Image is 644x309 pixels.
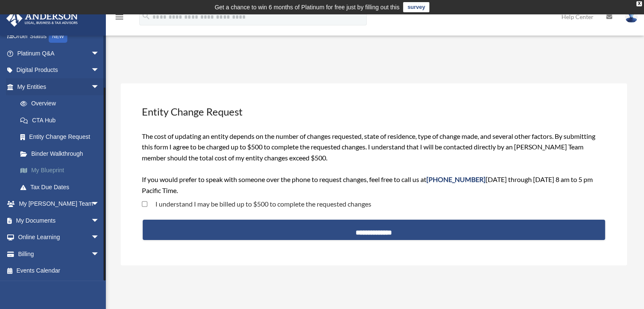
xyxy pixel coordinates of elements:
span: The cost of updating an entity depends on the number of changes requested, state of residence, ty... [142,132,595,194]
i: search [141,11,151,21]
h3: Entity Change Request [141,104,607,120]
a: Digital Productsarrow_drop_down [6,62,112,79]
span: arrow_drop_down [91,212,108,229]
a: Entity Change Request [12,129,108,146]
span: arrow_drop_down [91,78,108,96]
label: I understand I may be billed up to $500 to complete the requested changes [147,201,371,207]
a: My [PERSON_NAME] Teamarrow_drop_down [6,196,112,212]
a: Billingarrow_drop_down [6,246,112,262]
a: Binder Walkthrough [12,145,112,162]
img: Anderson Advisors Platinum Portal [4,10,80,27]
a: Tax Due Dates [12,179,112,196]
a: Events Calendar [6,262,112,279]
i: menu [114,12,124,22]
a: My Blueprint [12,162,112,179]
div: NEW [49,30,67,43]
span: arrow_drop_down [91,62,108,79]
a: menu [114,15,124,22]
img: User Pic [625,11,638,23]
a: survey [403,2,429,12]
a: Order StatusNEW [6,28,112,45]
a: Online Learningarrow_drop_down [6,229,112,246]
span: arrow_drop_down [91,229,108,246]
span: arrow_drop_down [91,196,108,213]
span: arrow_drop_down [91,45,108,62]
span: arrow_drop_down [91,246,108,263]
div: Get a chance to win 6 months of Platinum for free just by filling out this [215,2,400,12]
a: CTA Hub [12,112,112,129]
a: My Entitiesarrow_drop_down [6,78,112,95]
div: close [636,1,642,6]
span: [PHONE_NUMBER] [426,175,486,183]
a: Platinum Q&Aarrow_drop_down [6,45,112,62]
a: My Documentsarrow_drop_down [6,212,112,229]
a: Overview [12,95,112,112]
